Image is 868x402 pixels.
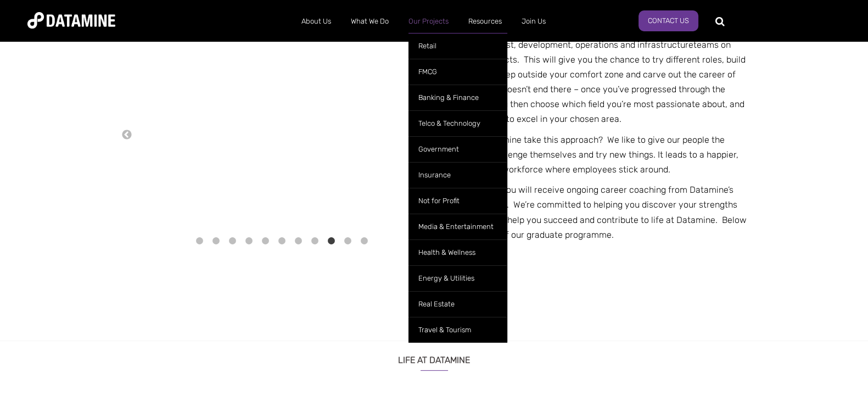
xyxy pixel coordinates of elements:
button: 9 [326,236,337,247]
a: Insurance [408,162,507,188]
button: 1 [194,236,205,247]
span: the analyst, development, operations and infrastructure [469,40,693,50]
a: Resources [458,7,512,36]
a: Banking & Finance [408,85,507,110]
span: It doesn’t end there – once you’ve progressed through the programme, you then choose which field ... [442,84,744,124]
a: FMCG [408,59,507,85]
a: Real Estate [408,291,507,317]
p: During your first year at Datamine, you’ll have the chance to work across teams on real client pr... [442,22,747,126]
a: Health & Wellness [408,239,507,265]
a: Join Us [512,7,556,36]
span: Why does Datamine take this approach? We like to give our people the freedom to challenge themsel... [442,135,738,175]
a: Government [408,136,507,162]
a: Telco & Technology [408,110,507,136]
button: 7 [293,236,304,247]
button: 4 [243,236,254,247]
a: Not for Profit [408,188,507,214]
img: Datamine [27,12,115,29]
a: Our Projects [399,7,458,36]
button: 3 [227,236,238,247]
button: ← [121,129,132,141]
a: What We Do [341,7,399,36]
button: 5 [260,236,271,247]
a: Media & Entertainment [408,214,507,239]
button: 6 [276,236,287,247]
a: Travel & Tourism [408,317,507,343]
button: 8 [309,236,320,247]
a: About Us [292,7,341,36]
button: 2 [210,236,221,247]
p: From day one, you will receive ongoing career coaching from Datamine’s leadership team. We’re com... [442,182,747,242]
button: 10 [342,236,353,247]
a: Contact Us [639,10,698,31]
button: 11 [359,236,369,247]
a: Energy & Utilities [408,265,507,291]
a: Retail [408,33,507,59]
